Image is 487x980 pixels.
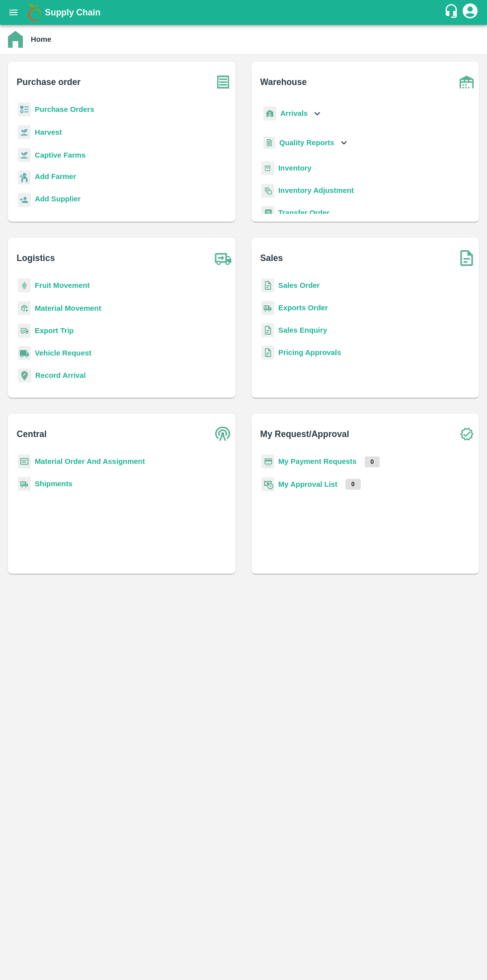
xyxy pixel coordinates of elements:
img: central [211,422,236,446]
b: Quality Reports [279,139,334,147]
img: vehicle [18,346,31,360]
img: harvest [18,148,31,163]
b: My Request/Approval [260,427,349,441]
a: Sales Enquiry [278,326,327,334]
img: sales [261,323,274,338]
a: Captive Farms [35,151,85,159]
b: Supply Chain [45,7,100,17]
img: whInventory [261,161,274,176]
img: purchase [211,70,236,94]
img: shipments [18,477,31,491]
a: Transfer Order [278,209,329,217]
div: Quality Reports [261,133,349,153]
a: Add Farmer [35,171,76,184]
button: open drawer [2,1,25,24]
a: Sales Order [278,281,320,289]
a: Purchase Orders [35,105,94,113]
img: farmer [18,171,31,185]
img: payment [261,454,274,469]
img: whTransfer [261,206,274,220]
img: inventory [261,183,274,198]
b: Purchase order [17,75,81,89]
a: Inventory Adjustment [278,186,354,194]
a: Vehicle Request [35,349,91,357]
a: Harvest [35,128,62,136]
img: delivery [18,324,31,338]
img: recordArrival [18,368,31,382]
a: My Approval List [278,480,337,488]
b: Warehouse [260,75,307,89]
img: logo [25,2,45,22]
img: supplier [18,193,31,207]
a: My Payment Requests [278,457,357,465]
img: sales [261,278,274,293]
img: whArrival [263,106,276,121]
img: qualityReport [263,137,275,149]
a: Pricing Approvals [278,349,341,356]
a: Record Arrival [35,371,86,379]
img: truck [211,246,236,270]
a: Fruit Movement [35,281,90,289]
b: Add Supplier [35,195,81,203]
img: approval [261,477,274,492]
b: Logistics [17,251,55,265]
img: fruit [18,278,31,293]
img: sales [261,346,274,360]
img: warehouse [454,70,479,94]
a: Add Supplier [35,193,81,207]
div: account of current user [461,2,479,23]
img: harvest [18,125,31,140]
img: soSales [454,246,479,270]
a: Exports Order [278,304,328,312]
img: centralMaterial [18,454,31,469]
b: Arrivals [280,109,308,117]
p: 0 [365,456,380,467]
a: Export Trip [35,327,74,335]
a: Material Movement [35,304,101,312]
img: material [18,301,31,316]
img: reciept [18,102,31,117]
img: check [454,422,479,446]
b: Add Farmer [35,173,76,180]
a: Shipments [35,480,73,488]
img: shipments [261,301,274,315]
p: 0 [345,479,361,490]
b: Home [31,35,51,43]
a: Material Order And Assignment [35,457,145,465]
b: Sales [260,251,283,265]
img: home [8,31,23,48]
a: Supply Chain [45,5,444,19]
div: customer-support [444,3,461,21]
b: Central [17,427,47,441]
div: Arrivals [261,102,323,125]
a: Inventory [278,164,312,172]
